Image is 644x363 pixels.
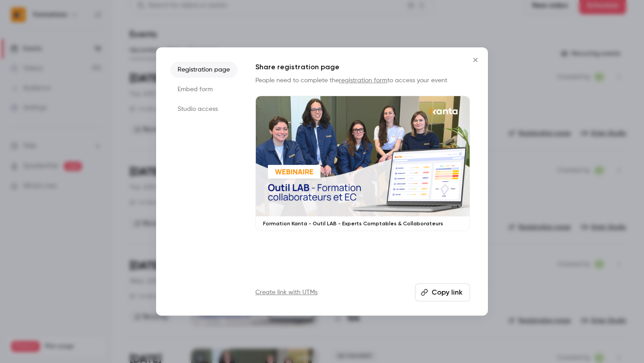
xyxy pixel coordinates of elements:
li: Embed form [170,81,237,97]
a: registration form [339,77,387,84]
a: Create link with UTMs [255,288,318,297]
li: Registration page [170,62,237,78]
h1: Share registration page [255,62,470,72]
p: People need to complete the to access your event [255,76,470,85]
button: Close [466,51,484,69]
p: Formation Kanta - Outil LAB - Experts Comptables & Collaborateurs [263,220,462,227]
a: Formation Kanta - Outil LAB - Experts Comptables & Collaborateurs [255,96,470,231]
button: Copy link [415,283,470,301]
li: Studio access [170,101,237,117]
